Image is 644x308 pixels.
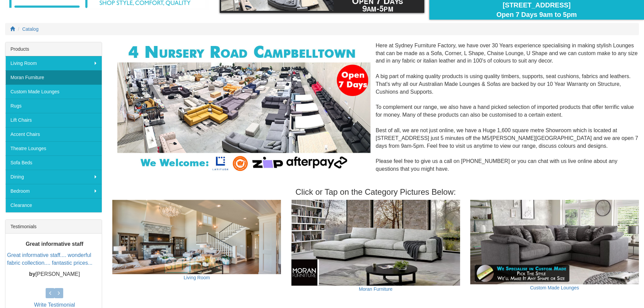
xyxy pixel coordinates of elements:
[5,42,102,56] div: Products
[5,220,102,234] div: Testimonials
[5,99,102,113] a: Rugs
[291,200,460,285] img: Moran Furniture
[5,156,102,170] a: Sofa Beds
[5,141,102,156] a: Theatre Lounges
[184,275,210,280] a: Living Room
[22,26,39,32] a: Catalog
[7,253,93,266] a: Great informative staff.... wonderful fabric collection.... fantastic prices...
[26,241,84,247] b: Great informative staff
[359,286,392,292] a: Moran Furniture
[5,85,102,99] a: Custom Made Lounges
[470,200,639,284] img: Custom Made Lounges
[5,127,102,141] a: Accent Chairs
[112,200,281,274] img: Living Room
[5,198,102,212] a: Clearance
[112,188,639,196] h3: Click or Tap on the Category Pictures Below:
[112,42,639,181] div: Here at Sydney Furniture Factory, we have over 30 Years experience specialising in making stylish...
[29,271,35,277] b: by
[5,184,102,198] a: Bedroom
[530,285,579,290] a: Custom Made Lounges
[5,113,102,127] a: Lift Chairs
[5,70,102,85] a: Moran Furniture
[117,42,371,173] img: Corner Modular Lounges
[34,302,75,308] a: Write Testimonial
[7,270,102,278] p: [PERSON_NAME]
[5,56,102,70] a: Living Room
[5,170,102,184] a: Dining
